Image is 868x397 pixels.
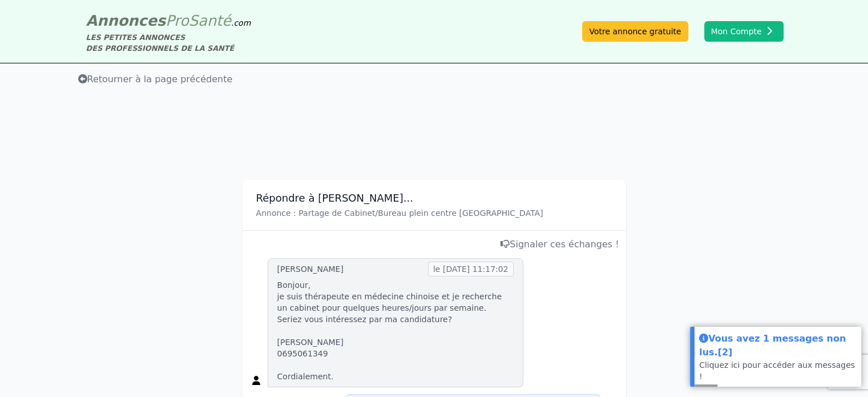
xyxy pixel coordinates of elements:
span: Retourner à la page précédente [78,74,233,85]
span: Annonces [86,12,166,29]
span: le [DATE] 11:17:02 [428,262,514,276]
i: Retourner à la liste [78,74,87,83]
div: Vous avez 1 messages non lus. [699,331,857,359]
p: Annonce : Partage de Cabinet/Bureau plein centre [GEOGRAPHIC_DATA] [256,207,612,219]
span: .com [231,18,251,27]
span: Pro [165,12,189,29]
span: Santé [189,12,231,29]
div: Signaler ces échanges ! [249,238,619,251]
button: Mon Compte [704,21,784,42]
p: Bonjour, je suis thérapeute en médecine chinoise et je recherche un cabinet pour quelques heures/... [277,279,514,382]
div: LES PETITES ANNONCES DES PROFESSIONNELS DE LA SANTÉ [86,32,251,54]
a: Cliquez ici pour accéder aux messages ! [699,360,855,381]
div: [PERSON_NAME] [277,263,344,275]
a: AnnoncesProSanté.com [86,12,251,29]
a: Votre annonce gratuite [582,21,688,42]
h3: Répondre à [PERSON_NAME]... [256,191,612,205]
